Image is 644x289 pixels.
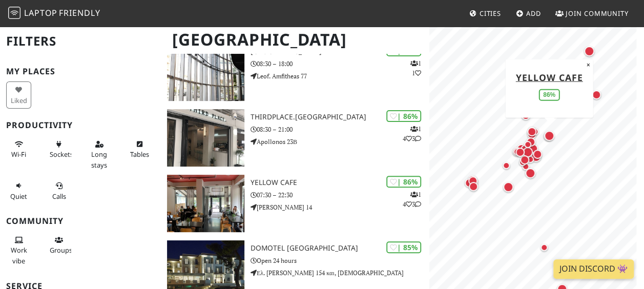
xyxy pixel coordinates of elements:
button: Quiet [6,177,31,204]
span: Join Community [566,9,629,18]
a: Join Community [551,4,633,23]
span: Work-friendly tables [130,150,149,159]
button: Wi-Fi [6,136,31,163]
span: Power sockets [50,150,73,159]
a: Red Center | 89% 11 [GEOGRAPHIC_DATA] 08:30 – 18:00 Leof. Amfitheas 77 [161,44,429,101]
h3: My Places [6,67,155,76]
h3: Productivity [6,120,155,130]
a: Thirdplace.Athens | 86% 143 Thirdplace.[GEOGRAPHIC_DATA] 08:30 – 21:00 Apollonos 23Β [161,109,429,167]
p: 1 4 3 [403,190,421,209]
div: Map marker [511,146,523,158]
div: | 86% [386,110,421,122]
p: 1 1 [410,58,421,78]
h1: [GEOGRAPHIC_DATA] [164,26,427,54]
a: LaptopFriendly LaptopFriendly [8,5,100,23]
div: Map marker [463,176,476,190]
span: Friendly [59,7,100,18]
h3: Yellow Cafe [251,178,429,187]
button: Long stays [87,136,112,173]
img: Thirdplace.Athens [167,109,244,167]
span: Laptop [24,7,57,18]
button: Calls [47,177,72,204]
button: Groups [47,232,72,259]
img: Red Center [167,44,244,101]
div: Map marker [513,146,527,159]
div: Map marker [519,109,532,122]
p: Leof. Amfitheas 77 [251,71,429,81]
img: Yellow Cafe [167,175,244,232]
p: Apollonos 23Β [251,137,429,147]
div: Map marker [521,145,535,159]
div: Map marker [516,156,529,169]
div: Map marker [526,124,538,136]
p: Ελ. [PERSON_NAME] 154 και, [DEMOGRAPHIC_DATA] [251,268,429,278]
button: Work vibe [6,232,31,269]
a: Yellow Cafe [516,71,583,83]
span: Stable Wi-Fi [11,150,26,159]
p: 1 4 3 [403,124,421,143]
span: Video/audio calls [52,192,66,201]
p: [PERSON_NAME] 14 [251,202,429,212]
div: Map marker [524,135,537,149]
div: Map marker [542,129,556,143]
div: Map marker [590,88,603,101]
div: Map marker [501,180,515,194]
div: Map marker [523,166,537,180]
p: Open 24 hours [251,256,429,265]
div: Map marker [514,142,529,156]
div: Map marker [520,142,533,155]
div: Map marker [500,159,512,172]
div: Map marker [531,148,544,161]
span: Cities [480,9,501,18]
h3: Thirdplace.[GEOGRAPHIC_DATA] [251,113,429,121]
div: Map marker [467,180,480,193]
p: 08:30 – 21:00 [251,125,429,134]
div: Map marker [542,130,555,143]
span: Group tables [50,245,72,255]
p: 07:30 – 22:30 [251,190,429,200]
h2: Filters [6,26,155,57]
span: Long stays [91,150,107,169]
a: Add [512,4,545,23]
div: Map marker [522,138,534,151]
button: Close popup [583,59,593,70]
button: Sockets [47,136,72,163]
div: Map marker [510,145,524,158]
div: Map marker [525,125,538,138]
span: People working [11,245,27,265]
div: Map marker [466,173,479,187]
h3: Community [6,216,155,226]
div: Map marker [582,44,596,58]
span: Add [526,9,541,18]
div: Map marker [466,174,480,188]
div: 86% [539,89,559,100]
div: | 85% [386,241,421,253]
img: LaptopFriendly [8,7,20,19]
a: Yellow Cafe | 86% 143 Yellow Cafe 07:30 – 22:30 [PERSON_NAME] 14 [161,175,429,232]
div: Map marker [518,142,532,156]
div: Map marker [518,153,531,167]
button: Tables [127,136,152,163]
div: | 86% [386,176,421,188]
span: Quiet [10,192,27,201]
div: Map marker [520,160,532,173]
h3: Domotel [GEOGRAPHIC_DATA] [251,244,429,253]
a: Cities [465,4,505,23]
